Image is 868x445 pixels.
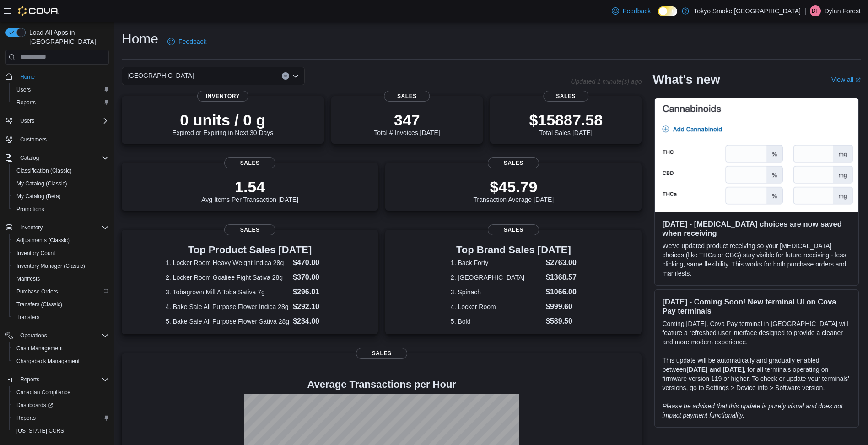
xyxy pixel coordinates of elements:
button: Chargeback Management [9,355,113,368]
a: Adjustments (Classic) [13,235,73,246]
dd: $370.00 [293,272,334,283]
p: Dylan Forest [825,5,861,16]
button: Catalog [16,152,43,163]
span: Inventory [197,91,248,102]
span: Transfers (Classic) [16,301,62,308]
span: Cash Management [13,343,109,354]
span: Inventory Manager (Classic) [16,262,85,270]
span: Sales [384,91,430,102]
button: Operations [16,330,51,341]
span: My Catalog (Classic) [13,178,109,189]
div: Avg Items Per Transaction [DATE] [201,178,298,203]
dd: $296.01 [293,287,334,298]
span: Sales [224,224,275,235]
span: Canadian Compliance [16,389,70,396]
span: My Catalog (Beta) [16,193,61,200]
a: Transfers (Classic) [13,299,66,310]
a: Dashboards [13,400,57,411]
span: Catalog [20,154,39,162]
span: DF [812,5,819,16]
button: Promotions [9,203,113,216]
dd: $589.50 [546,316,577,327]
a: Dashboards [9,399,113,412]
a: Feedback [608,2,654,20]
a: Purchase Orders [13,286,62,297]
a: Transfers [13,312,43,323]
dt: 4. Locker Room [451,302,542,311]
button: Open list of options [292,72,299,80]
dd: $234.00 [293,316,334,327]
button: Users [2,114,113,127]
span: Inventory Count [16,250,55,257]
button: [US_STATE] CCRS [9,424,113,437]
svg: External link [855,77,861,83]
h2: What's new [652,72,720,87]
span: Operations [20,332,47,339]
p: 0 units / 0 g [172,111,273,129]
dt: 1. Back Forty [451,258,542,267]
button: Transfers [9,311,113,324]
div: Expired or Expiring in Next 30 Days [172,111,273,136]
span: Washington CCRS [13,425,109,436]
div: Total Sales [DATE] [529,111,603,136]
span: Operations [16,330,109,341]
span: Manifests [13,273,109,284]
span: Customers [20,136,47,143]
p: Updated 1 minute(s) ago [571,78,642,85]
a: My Catalog (Classic) [13,178,71,189]
span: Classification (Classic) [16,167,72,174]
span: My Catalog (Classic) [16,180,67,187]
button: Purchase Orders [9,285,113,298]
span: Customers [16,134,109,145]
button: Reports [9,412,113,424]
a: Classification (Classic) [13,165,75,176]
span: Users [13,84,109,95]
span: Sales [488,224,539,235]
em: Please be advised that this update is purely visual and does not impact payment functionality. [662,402,843,419]
dt: 2. Locker Room Goaliee Fight Sativa 28g [166,273,289,282]
span: Reports [16,99,36,106]
button: My Catalog (Classic) [9,177,113,190]
p: Tokyo Smoke [GEOGRAPHIC_DATA] [694,5,801,16]
span: Sales [543,91,588,102]
span: Purchase Orders [13,286,109,297]
a: Inventory Count [13,248,59,259]
span: Users [16,115,109,126]
dt: 5. Bake Sale All Purpose Flower Sativa 28g [166,317,289,326]
span: Users [16,86,31,93]
dt: 1. Locker Room Heavy Weight Indica 28g [166,258,289,267]
dd: $2763.00 [546,257,577,268]
dt: 2. [GEOGRAPHIC_DATA] [451,273,542,282]
button: Reports [2,373,113,386]
h3: Top Product Sales [DATE] [166,244,334,255]
button: Inventory [16,222,46,233]
button: Cash Management [9,342,113,355]
span: Inventory Manager (Classic) [13,260,109,271]
span: Sales [488,157,539,168]
div: Total # Invoices [DATE] [374,111,440,136]
span: [GEOGRAPHIC_DATA] [127,70,194,81]
span: Transfers [16,314,39,321]
a: Cash Management [13,343,66,354]
a: Inventory Manager (Classic) [13,260,89,271]
a: Reports [13,412,39,423]
a: View allExternal link [831,76,861,83]
button: Inventory Manager (Classic) [9,260,113,272]
dd: $470.00 [293,257,334,268]
h3: [DATE] - [MEDICAL_DATA] choices are now saved when receiving [662,219,851,238]
span: Reports [16,374,109,385]
span: Classification (Classic) [13,165,109,176]
span: Sales [356,348,407,359]
span: Adjustments (Classic) [13,235,109,246]
span: Reports [13,412,109,423]
span: Adjustments (Classic) [16,237,70,244]
button: Customers [2,133,113,146]
span: Inventory Count [13,248,109,259]
span: Sales [224,157,275,168]
p: 1.54 [201,178,298,196]
p: $45.79 [474,178,554,196]
span: Transfers [13,312,109,323]
button: Reports [9,96,113,109]
button: Users [16,115,38,126]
